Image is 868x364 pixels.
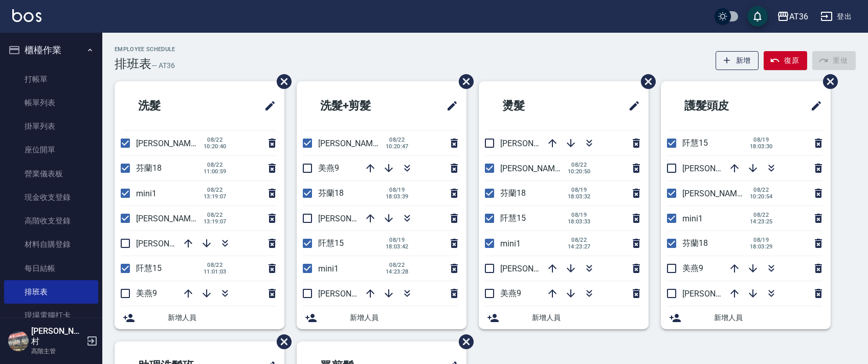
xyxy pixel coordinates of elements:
[204,143,227,150] span: 10:20:40
[451,327,475,357] span: 刪除班表
[4,209,98,233] a: 高階收支登錄
[750,243,773,250] span: 18:03:29
[568,237,591,243] span: 08/22
[4,280,98,304] a: 排班表
[682,138,708,148] span: 阡慧15
[750,193,773,200] span: 10:20:54
[136,239,207,248] span: [PERSON_NAME]16
[750,143,773,150] span: 18:03:30
[115,306,284,329] div: 新增人員
[123,87,217,124] h2: 洗髮
[500,213,526,223] span: 阡慧15
[204,218,227,225] span: 13:19:07
[804,94,822,118] span: 修改班表的標題
[682,238,708,248] span: 芬蘭18
[682,214,703,223] span: mini1
[750,212,773,218] span: 08/22
[204,136,227,143] span: 08/22
[816,7,856,26] button: 登出
[318,238,344,248] span: 阡慧15
[305,87,413,124] h2: 洗髮+剪髮
[4,115,98,138] a: 掛單列表
[12,9,41,22] img: Logo
[386,143,409,150] span: 10:20:47
[115,46,175,53] h2: Employee Schedule
[500,164,571,173] span: [PERSON_NAME]11
[479,306,649,329] div: 新增人員
[318,163,339,173] span: 美燕9
[258,94,276,118] span: 修改班表的標題
[750,187,773,193] span: 08/22
[151,60,175,71] h6: — AT36
[168,312,276,323] span: 新增人員
[716,51,759,70] button: 新增
[318,214,384,223] span: [PERSON_NAME]6
[204,168,227,175] span: 11:00:59
[451,66,475,97] span: 刪除班表
[318,139,389,148] span: [PERSON_NAME]11
[440,94,458,118] span: 修改班表的標題
[500,288,521,298] span: 美燕9
[750,218,773,225] span: 14:23:25
[568,168,591,175] span: 10:20:50
[568,218,591,225] span: 18:03:33
[386,243,409,250] span: 18:03:42
[136,263,162,273] span: 阡慧15
[204,212,227,218] span: 08/22
[136,214,202,223] span: [PERSON_NAME]6
[4,233,98,256] a: 材料自購登錄
[568,243,591,250] span: 14:23:27
[669,87,774,124] h2: 護髮頭皮
[633,66,657,97] span: 刪除班表
[4,186,98,209] a: 現金收支登錄
[4,138,98,162] a: 座位開單
[747,6,768,27] button: save
[4,91,98,115] a: 帳單列表
[31,326,83,347] h5: [PERSON_NAME]村
[204,268,227,275] span: 11:01:03
[682,189,753,198] span: [PERSON_NAME]11
[115,57,151,71] h3: 排班表
[789,10,808,23] div: AT36
[136,189,157,198] span: mini1
[31,347,83,356] p: 高階主管
[714,312,822,323] span: 新增人員
[568,162,591,168] span: 08/22
[204,262,227,268] span: 08/22
[568,187,591,193] span: 08/19
[4,304,98,327] a: 現場電腦打卡
[297,306,466,329] div: 新增人員
[682,289,753,299] span: [PERSON_NAME]16
[204,187,227,193] span: 08/22
[4,257,98,280] a: 每日結帳
[500,264,566,274] span: [PERSON_NAME]6
[4,67,98,91] a: 打帳單
[750,237,773,243] span: 08/19
[750,136,773,143] span: 08/19
[815,66,839,97] span: 刪除班表
[318,289,389,299] span: [PERSON_NAME]16
[136,163,162,173] span: 芬蘭18
[487,87,581,124] h2: 燙髮
[773,6,812,27] button: AT36
[350,312,458,323] span: 新增人員
[568,212,591,218] span: 08/19
[386,136,409,143] span: 08/22
[568,193,591,200] span: 18:03:32
[682,164,748,173] span: [PERSON_NAME]6
[4,162,98,186] a: 營業儀表板
[318,264,339,274] span: mini1
[204,193,227,200] span: 13:19:07
[500,188,526,198] span: 芬蘭18
[764,51,807,70] button: 復原
[682,263,703,273] span: 美燕9
[4,37,98,63] button: 櫃檯作業
[269,327,293,357] span: 刪除班表
[622,94,640,118] span: 修改班表的標題
[204,162,227,168] span: 08/22
[386,262,409,268] span: 08/22
[500,239,521,248] span: mini1
[532,312,640,323] span: 新增人員
[136,139,207,148] span: [PERSON_NAME]11
[661,306,831,329] div: 新增人員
